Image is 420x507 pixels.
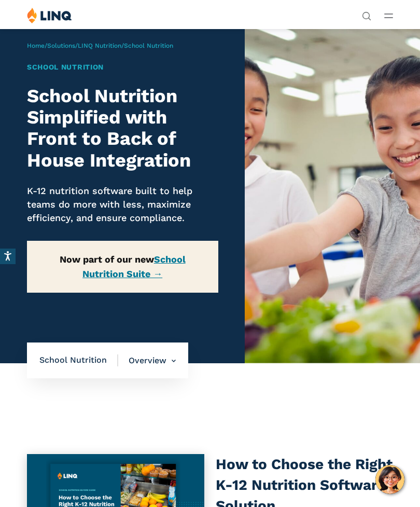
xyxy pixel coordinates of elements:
[27,86,218,172] h2: School Nutrition Simplified with Front to Back of House Integration
[82,254,186,279] a: School Nutrition Suite →
[27,62,218,73] h1: School Nutrition
[27,42,45,49] a: Home
[118,342,176,379] li: Overview
[245,29,420,363] img: School Nutrition Banner
[78,42,121,49] a: LINQ Nutrition
[27,184,218,224] p: K-12 nutrition software built to help teams do more with less, maximize efficiency, and ensure co...
[124,42,173,49] span: School Nutrition
[27,42,173,49] span: / / /
[47,42,75,49] a: Solutions
[362,10,371,20] button: Open Search Bar
[27,7,72,23] img: LINQ | K‑12 Software
[384,10,393,21] button: Open Main Menu
[375,465,404,494] button: Hello, have a question? Let’s chat.
[362,7,371,20] nav: Utility Navigation
[60,254,186,279] strong: Now part of our new
[39,354,118,366] span: School Nutrition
